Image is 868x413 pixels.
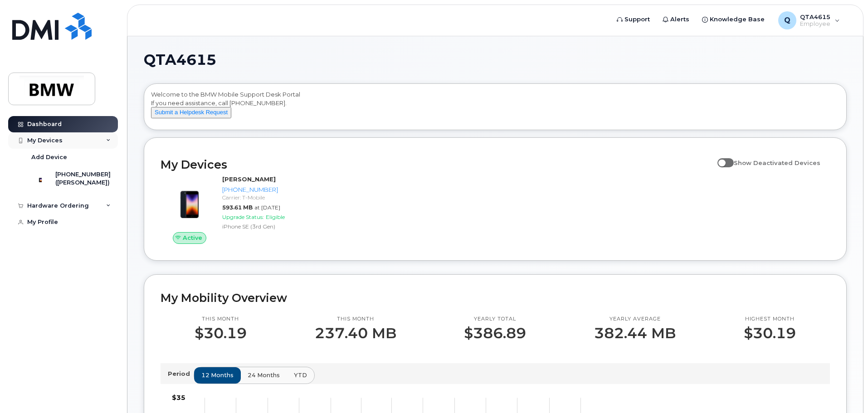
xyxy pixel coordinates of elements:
[744,316,796,323] p: Highest month
[161,175,320,244] a: Active[PERSON_NAME][PHONE_NUMBER]Carrier: T-Mobile593.61 MBat [DATE]Upgrade Status:EligibleiPhone...
[222,214,264,220] span: Upgrade Status:
[829,374,861,406] iframe: Messenger Launcher
[222,223,316,230] div: iPhone SE (3rd Gen)
[222,175,276,183] strong: [PERSON_NAME]
[734,159,820,166] span: Show Deactivated Devices
[144,53,216,67] span: QTA4615
[464,325,526,341] p: $386.89
[161,291,830,305] h2: My Mobility Overview
[315,325,396,341] p: 237.40 MB
[161,158,713,171] h2: My Devices
[315,316,396,323] p: This month
[195,325,247,341] p: $30.19
[183,233,202,242] span: Active
[222,194,316,201] div: Carrier: T-Mobile
[744,325,796,341] p: $30.19
[168,180,211,223] img: image20231002-3703462-1angbar.jpeg
[594,316,676,323] p: Yearly average
[464,316,526,323] p: Yearly total
[266,214,285,220] span: Eligible
[254,204,280,211] span: at [DATE]
[195,316,247,323] p: This month
[168,369,194,378] p: Period
[151,108,231,116] a: Submit a Helpdesk Request
[594,325,676,341] p: 382.44 MB
[717,154,725,161] input: Show Deactivated Devices
[222,204,253,211] span: 593.61 MB
[172,394,185,402] tspan: $35
[151,107,231,118] button: Submit a Helpdesk Request
[248,371,280,379] span: 24 months
[151,90,839,126] div: Welcome to the BMW Mobile Support Desk Portal If you need assistance, call [PHONE_NUMBER].
[294,371,307,379] span: YTD
[222,185,316,194] div: [PHONE_NUMBER]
